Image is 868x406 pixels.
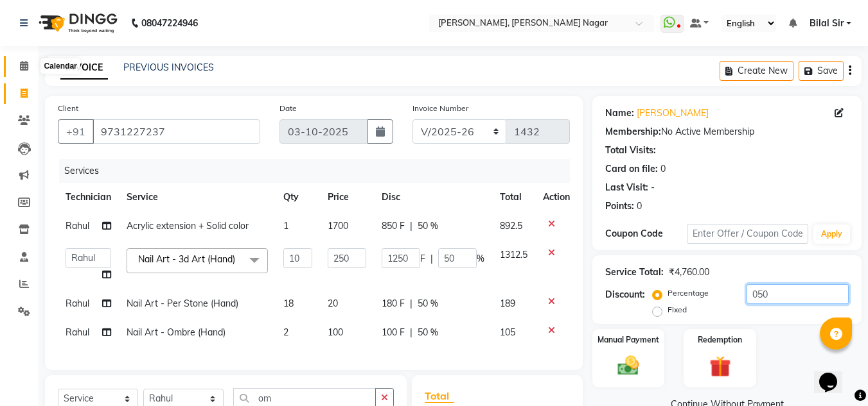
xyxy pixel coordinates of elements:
th: Qty [276,183,320,212]
img: _cash.svg [611,353,646,378]
label: Percentage [668,287,709,299]
span: 18 [283,298,294,309]
span: 100 F [382,326,405,339]
th: Total [492,183,535,212]
span: Rahul [66,326,89,338]
button: Save [799,61,844,81]
input: Enter Offer / Coupon Code [687,224,808,244]
label: Redemption [698,334,742,346]
span: 850 F [382,219,405,233]
span: 180 F [382,297,405,310]
label: Client [58,103,78,114]
span: | [410,326,412,339]
iframe: chat widget [814,355,855,393]
span: 105 [500,326,515,338]
div: Total Visits: [605,144,656,157]
button: +91 [58,119,94,144]
label: Invoice Number [412,103,468,114]
th: Service [119,183,276,212]
a: x [235,253,241,265]
span: Acrylic extension + Solid color [127,220,249,232]
button: Apply [813,224,850,244]
div: ₹4,760.00 [669,266,709,279]
div: Service Total: [605,266,664,279]
span: Rahul [66,298,89,309]
div: No Active Membership [605,125,849,139]
span: 20 [328,298,338,309]
div: Points: [605,199,634,213]
div: Card on file: [605,162,658,176]
div: - [651,181,655,194]
div: Discount: [605,288,645,301]
th: Price [320,183,374,212]
th: Action [535,183,578,212]
div: Last Visit: [605,181,648,194]
span: 1312.5 [500,249,527,260]
span: | [410,297,412,310]
span: Rahul [66,220,89,232]
img: _gift.svg [703,353,738,380]
label: Manual Payment [598,334,659,346]
b: 08047224946 [141,5,198,41]
span: 1700 [328,220,348,232]
span: Bilal Sir [810,17,844,30]
label: Fixed [668,304,687,316]
span: 50 % [418,297,438,310]
button: Create New [720,61,793,81]
input: Search by Name/Mobile/Email/Code [93,119,260,144]
span: 892.5 [500,220,522,232]
span: Nail Art - Ombre (Hand) [127,326,226,338]
a: PREVIOUS INVOICES [123,62,214,73]
span: % [477,252,484,266]
span: 1 [283,220,288,232]
span: 2 [283,326,288,338]
span: Nail Art - 3d Art (Hand) [138,253,235,265]
div: 0 [660,162,666,176]
a: [PERSON_NAME] [637,106,709,120]
th: Technician [58,183,119,212]
img: logo [33,5,121,41]
span: Nail Art - Per Stone (Hand) [127,298,238,309]
div: Name: [605,106,634,120]
span: | [410,219,412,233]
span: | [430,252,433,266]
div: Services [59,159,580,183]
span: 189 [500,298,515,309]
span: 50 % [418,219,438,233]
div: Calendar [40,58,80,74]
div: 0 [637,199,642,213]
div: Coupon Code [605,227,686,241]
th: Disc [374,183,492,212]
label: Date [279,103,297,114]
span: 50 % [418,326,438,339]
span: Total [425,389,454,403]
span: 100 [328,326,343,338]
div: Membership: [605,125,661,139]
span: F [420,252,425,266]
